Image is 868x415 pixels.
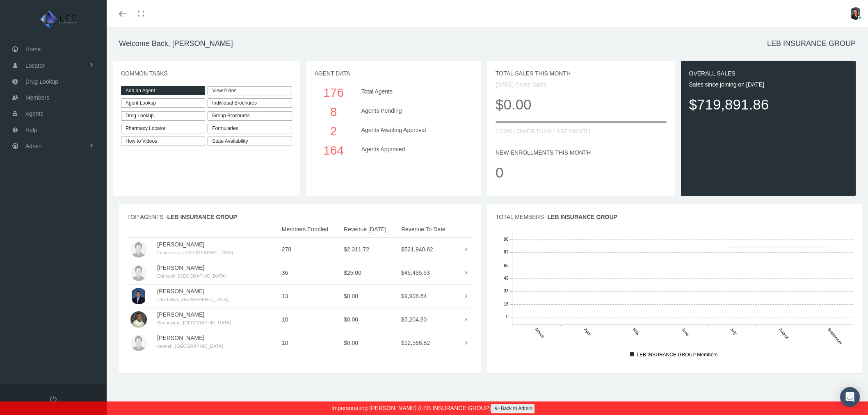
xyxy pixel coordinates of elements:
[130,335,147,351] img: user-placeholder.jpg
[121,69,292,78] p: COMMON TASKS
[157,335,204,341] a: [PERSON_NAME]
[279,221,340,237] th: Members Enrolled
[340,261,398,284] td: $25.00
[208,137,292,146] a: State Availability
[157,297,228,302] small: Oak Lawn, [GEOGRAPHIC_DATA]
[778,327,790,340] tspan: August
[121,86,205,96] a: Add an Agent
[506,315,509,319] tspan: 0
[157,344,223,349] small: neenah, [GEOGRAPHIC_DATA]
[279,237,340,261] td: 278
[157,320,231,325] small: Sheboygan, [GEOGRAPHIC_DATA]
[840,387,860,407] div: Open Intercom Messenger
[25,74,58,89] span: Drug Lookup
[130,241,147,258] img: user-placeholder.jpg
[167,214,237,220] span: LEB INSURANCE GROUP
[504,263,509,268] tspan: 65
[208,86,292,96] a: View Plans
[340,308,398,331] td: $0.00
[25,122,37,138] span: Help
[398,331,457,354] td: $12,568.82
[279,261,340,284] td: 36
[25,138,42,154] span: Admin
[355,83,471,102] div: Total Agents
[340,331,398,354] td: $0.00
[583,327,592,336] tspan: April
[318,83,349,102] div: 176
[208,124,292,133] div: Formularies
[11,9,109,30] img: LEB INSURANCE GROUP
[157,288,204,294] a: [PERSON_NAME]
[632,327,641,336] tspan: May
[157,311,204,318] a: [PERSON_NAME]
[504,289,509,293] tspan: 33
[767,39,856,48] h1: LEB INSURANCE GROUP
[121,124,205,133] a: Pharmacy Locator
[318,121,349,141] div: 2
[491,404,535,413] a: Back to Admin
[340,237,398,261] td: $2,311.72
[535,327,545,338] tspan: March
[689,69,848,78] p: OVERALL SALES
[130,311,147,328] img: S_Profile_Picture_1187.JPG
[496,161,667,184] p: 0
[496,148,667,157] p: NEW ENROLLMENTS THIS MONTH
[398,284,457,308] td: $9,908.64
[208,111,292,121] div: Group Brochures
[355,102,471,121] div: Agents Pending
[504,276,509,280] tspan: 49
[340,221,398,237] th: Revenue [DATE]
[318,141,349,160] div: 164
[340,284,398,308] td: $0.00
[681,327,690,337] tspan: June
[850,7,862,20] img: S_Profile_Picture_1240.jpg
[121,137,205,146] a: How to Videos
[398,308,457,331] td: $5,204.80
[6,401,862,415] div: Impersonating [PERSON_NAME] (LEB INSURANCE GROUP)
[121,111,205,121] a: Drug Lookup
[279,284,340,308] td: 13
[398,237,457,261] td: $521,940.62
[355,121,471,141] div: Agents Awaiting Approval
[25,41,41,57] span: Home
[25,106,43,121] span: Agents
[25,90,49,105] span: Members
[157,250,233,255] small: Fond du Lac, [GEOGRAPHIC_DATA]
[496,212,854,221] p: TOTAL MEMBERS -
[279,331,340,354] td: 10
[496,128,590,135] span: 0.00% LOWER THAN LAST MONTH
[504,302,509,306] tspan: 16
[208,98,292,108] div: Individual Brochures
[157,274,226,278] small: Oshkosh, [GEOGRAPHIC_DATA]
[827,327,843,345] tspan: September
[504,237,509,242] tspan: 98
[730,327,738,335] tspan: July
[25,58,45,73] span: Locator
[398,221,457,237] th: Revenue To Date
[398,261,457,284] td: $45,455.53
[496,93,667,116] p: $0.00
[157,265,204,271] a: [PERSON_NAME]
[130,265,147,281] img: user-placeholder.jpg
[119,39,233,48] h1: Welcome Back, [PERSON_NAME]
[496,69,667,78] p: TOTAL SALES THIS MONTH
[496,81,546,88] span: [DATE] Gross Sales
[355,141,471,160] div: Agents Approved
[689,93,848,116] p: $719,891.86
[121,98,205,108] a: Agent Lookup
[318,102,349,121] div: 8
[130,288,147,304] img: S_Profile_Picture_8475.jpeg
[279,308,340,331] td: 10
[548,214,617,220] span: LEB INSURANCE GROUP
[689,81,764,88] span: Sales since joining on [DATE]
[315,69,473,78] p: AGENT DATA
[157,241,204,248] a: [PERSON_NAME]
[127,214,237,220] span: TOP AGENTS -
[504,250,509,254] tspan: 82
